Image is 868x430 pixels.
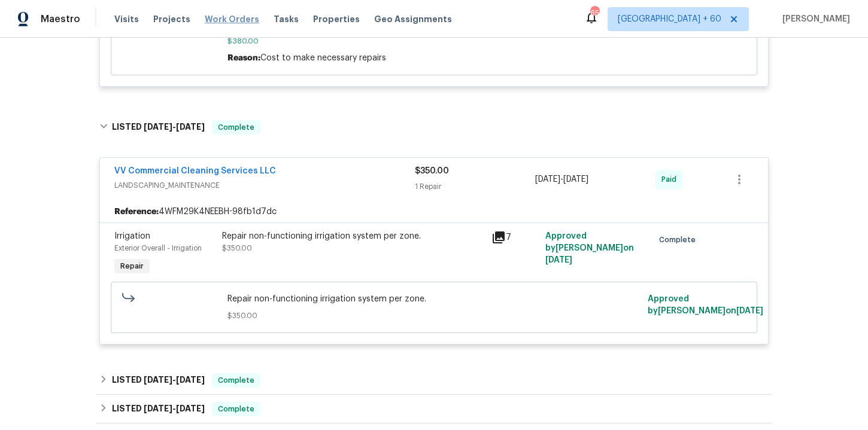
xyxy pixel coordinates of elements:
[114,13,139,25] span: Visits
[545,232,634,264] span: Approved by [PERSON_NAME] on
[227,310,641,322] span: $350.00
[260,54,386,62] span: Cost to make necessary repairs
[659,234,700,246] span: Complete
[144,376,205,384] span: -
[274,15,299,23] span: Tasks
[535,175,560,184] span: [DATE]
[144,123,205,131] span: -
[535,173,588,185] span: -
[545,256,572,264] span: [DATE]
[112,120,205,135] h6: LISTED
[415,181,535,193] div: 1 Repair
[114,179,415,191] span: LANDSCAPING_MAINTENANCE
[227,35,641,47] span: $380.00
[618,13,721,25] span: [GEOGRAPHIC_DATA] + 60
[96,366,772,395] div: LISTED [DATE]-[DATE]Complete
[222,230,484,242] div: Repair non-functioning irrigation system per zone.
[736,307,763,315] span: [DATE]
[415,167,449,175] span: $350.00
[227,293,641,305] span: Repair non-functioning irrigation system per zone.
[144,404,205,413] span: -
[222,245,252,252] span: $350.00
[313,13,360,25] span: Properties
[96,108,772,147] div: LISTED [DATE]-[DATE]Complete
[563,175,588,184] span: [DATE]
[213,374,259,386] span: Complete
[144,404,172,413] span: [DATE]
[778,13,850,25] span: [PERSON_NAME]
[100,201,768,222] div: 4WFM29K4NEEBH-98fb1d7dc
[153,13,190,25] span: Projects
[144,123,172,131] span: [DATE]
[213,121,259,133] span: Complete
[176,376,205,384] span: [DATE]
[205,13,259,25] span: Work Orders
[41,13,80,25] span: Maestro
[491,230,538,245] div: 7
[661,173,681,185] span: Paid
[114,245,202,252] span: Exterior Overall - Irrigation
[648,295,763,315] span: Approved by [PERSON_NAME] on
[176,123,205,131] span: [DATE]
[227,54,260,62] span: Reason:
[590,7,599,19] div: 650
[116,260,148,272] span: Repair
[374,13,452,25] span: Geo Assignments
[144,376,172,384] span: [DATE]
[112,373,205,388] h6: LISTED
[176,404,205,413] span: [DATE]
[114,206,159,218] b: Reference:
[114,167,276,175] a: VV Commercial Cleaning Services LLC
[213,403,259,415] span: Complete
[112,402,205,416] h6: LISTED
[114,232,150,240] span: Irrigation
[96,395,772,423] div: LISTED [DATE]-[DATE]Complete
